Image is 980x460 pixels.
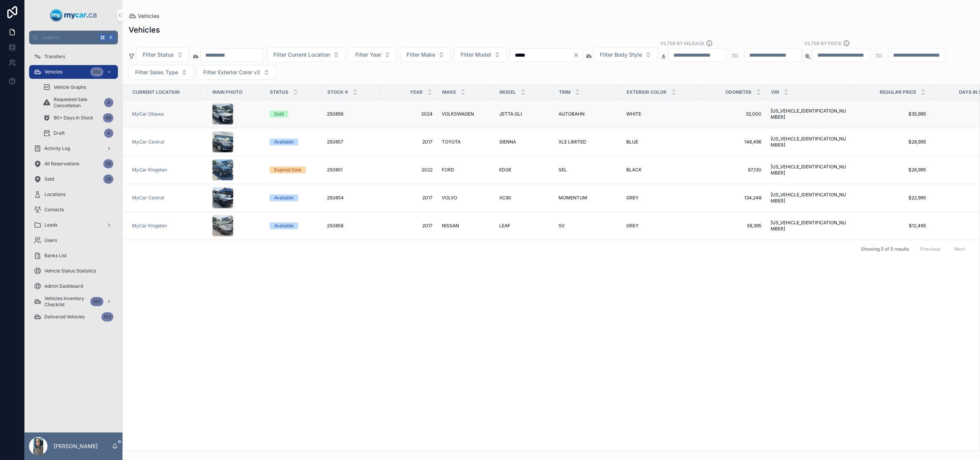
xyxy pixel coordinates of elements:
a: 67,130 [708,167,761,173]
a: GREY [626,195,699,201]
a: BLUE [626,139,699,145]
span: FORD [442,167,454,173]
a: All Reservations28 [29,157,118,171]
span: Year [410,89,423,95]
span: Jump to... [41,34,96,41]
div: scrollable content [24,44,122,432]
span: All Reservations [44,161,79,167]
label: FILTER BY PRICE [805,40,841,47]
span: TOYOTA [442,139,461,145]
div: 49 [103,113,113,122]
div: 613 [101,312,113,321]
a: AUTOBAHN [559,111,617,117]
a: [US_VEHICLE_IDENTIFICATION_NUMBER] [771,164,849,176]
span: Banks List [44,253,67,259]
a: NISSAN [442,223,490,229]
a: [US_VEHICLE_IDENTIFICATION_NUMBER] [771,108,849,120]
span: Filter Status [143,51,174,59]
span: Filter Sales Type [135,69,178,76]
a: Expired Sale [269,166,318,173]
span: 250856 [327,111,343,117]
span: [US_VEHICLE_IDENTIFICATION_NUMBER] [771,192,849,204]
a: MyCar Central [132,195,203,201]
img: App logo [50,9,97,21]
span: GREY [626,223,639,229]
span: EDGE [499,167,511,173]
span: VOLVO [442,195,457,201]
a: Vehicles [129,12,160,20]
a: EDGE [499,167,549,173]
a: VOLVO [442,195,490,201]
a: MOMENTUM [559,195,617,201]
span: LEAF [499,223,510,229]
span: Users [44,237,57,243]
span: BLUE [626,139,638,145]
span: Filter Body Style [600,51,642,59]
a: $22,995 [859,195,926,201]
button: Select Button [593,47,658,62]
div: 360 [90,297,103,306]
a: 250857 [327,139,375,145]
button: Select Button [349,47,397,62]
span: Filter Current Location [273,51,330,59]
span: WHITE [626,111,641,117]
span: 134,248 [708,195,761,201]
a: JETTA GLI [499,111,549,117]
a: 250858 [327,223,375,229]
a: MyCar Central [132,139,164,145]
span: XLE LIMITED [559,139,586,145]
a: 58,395 [708,223,761,229]
button: Select Button [136,47,189,62]
span: 250851 [327,167,343,173]
div: 360 [90,67,103,77]
a: 2022 [384,167,433,173]
span: Transfers [44,54,65,60]
span: XC90 [499,195,511,201]
p: [PERSON_NAME] [54,442,98,450]
a: 2017 [384,195,433,201]
a: Leads [29,218,118,232]
span: Vehicles [138,12,160,20]
span: $12,495 [859,223,926,229]
span: AUTOBAHN [559,111,585,117]
span: Vehicle Status Statistics [44,268,96,274]
span: Model [500,89,516,95]
div: 4 [104,98,113,107]
span: Filter Exterior Color v2 [203,69,260,76]
span: $28,995 [859,139,926,145]
a: SV [559,223,617,229]
a: FORD [442,167,490,173]
span: Admin Dashboard [44,283,83,289]
a: 148,496 [708,139,761,145]
div: Expired Sale [274,166,301,173]
a: TOYOTA [442,139,490,145]
span: SV [559,223,565,229]
span: Main Photo [212,89,242,95]
span: Filter Year [355,51,381,59]
span: Current Location [132,89,180,95]
span: Vehicles Inventory Checklist [44,295,87,308]
a: MyCar Ottawa [132,111,164,117]
span: MyCar Kingston [132,223,167,229]
label: Filter By Mileage [661,40,704,47]
h1: Vehicles [129,24,160,35]
a: Vehicle Graphs [38,80,118,94]
span: GREY [626,195,639,201]
span: $26,995 [859,167,926,173]
a: Available [269,222,318,229]
span: Activity Log [44,145,70,152]
a: 90+ Days In Stock49 [38,111,118,125]
span: SEL [559,167,567,173]
span: Vehicle Graphs [54,84,86,90]
a: MyCar Kingston [132,223,203,229]
a: 2017 [384,223,433,229]
span: Requested Sale Cancellation [54,96,101,109]
a: Draft4 [38,126,118,140]
button: Clear [573,52,582,58]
